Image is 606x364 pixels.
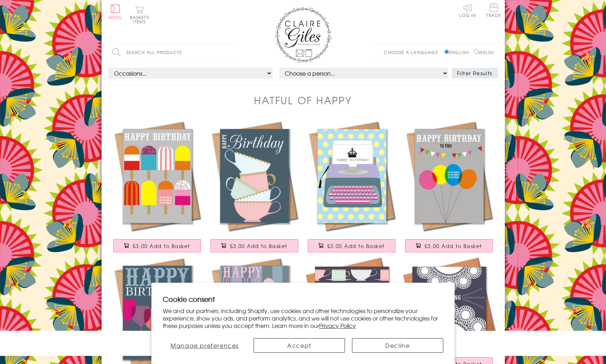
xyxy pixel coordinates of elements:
[113,239,201,252] button: £3.00 Add to Basket
[210,239,298,252] button: £3.00 Add to Basket
[109,5,122,19] button: Menu
[303,118,400,234] img: Birthday Card, Typewriter, Happy Birthday
[303,255,400,352] img: Birthday Card, Tea Cups, Happy Birthday
[474,49,479,54] input: Welsh
[254,93,352,107] h1: Hatful of Happy
[425,242,482,249] span: £3.00 Add to Basket
[171,341,239,350] span: Manage preferences
[444,49,472,55] label: English
[352,338,443,353] button: Decline
[275,7,331,63] img: Claire Giles Greetings Cards
[225,45,232,60] input: Search
[444,49,449,54] input: English
[133,14,149,25] span: 0 items
[405,239,493,252] button: £3.00 Add to Basket
[400,118,498,241] a: Birthday Card, Balloons, Happy Birthday To You! £3.00 Add to Basket
[109,118,206,234] img: Birthday Card, Ice Lollies, Happy Birthday
[133,242,190,249] span: £3.00 Add to Basket
[254,338,345,353] button: Accept
[230,242,288,249] span: £3.00 Add to Basket
[400,255,498,352] img: Wedding Card, Doilies, Wedding Congratulations
[452,68,498,78] button: Filter Results
[109,14,122,20] span: Menu
[319,321,356,330] a: Privacy Policy
[206,118,303,241] a: Birthday Card, Tea Cups, Happy Birthday £3.00 Add to Basket
[400,118,498,234] img: Birthday Card, Balloons, Happy Birthday To You!
[486,4,501,19] a: Trade
[459,4,476,17] a: Log In
[163,338,247,353] button: Manage preferences
[327,242,385,249] span: £3.00 Add to Basket
[109,118,206,241] a: Birthday Card, Ice Lollies, Happy Birthday £3.00 Add to Basket
[486,4,501,17] span: Trade
[474,49,494,55] label: Welsh
[303,118,400,241] a: Birthday Card, Typewriter, Happy Birthday £3.00 Add to Basket
[163,307,443,329] p: We and our partners, including Shopify, use cookies and other technologies to personalize your ex...
[163,294,443,304] h2: Cookie consent
[384,49,443,55] p: Choose a language:
[308,239,396,252] button: £3.00 Add to Basket
[130,6,149,24] button: Basket0 items
[206,118,303,234] img: Birthday Card, Tea Cups, Happy Birthday
[109,45,232,60] input: Search all products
